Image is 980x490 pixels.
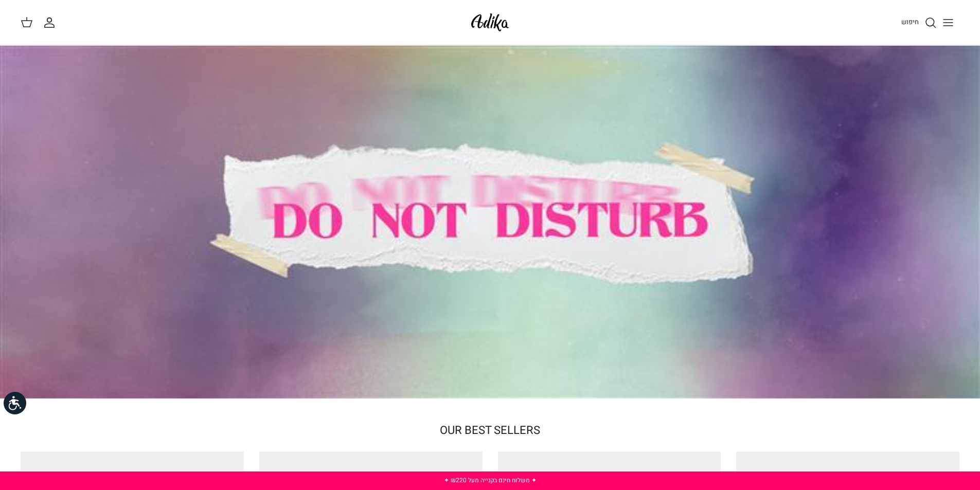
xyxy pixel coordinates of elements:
a: OUR BEST SELLERS [440,422,540,439]
img: Adika IL [468,10,512,34]
button: Toggle menu [937,11,959,34]
a: ✦ משלוח חינם בקנייה מעל ₪220 ✦ [444,476,537,485]
a: החשבון שלי [43,16,60,29]
a: חיפוש [901,16,937,29]
span: חיפוש [901,17,919,27]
